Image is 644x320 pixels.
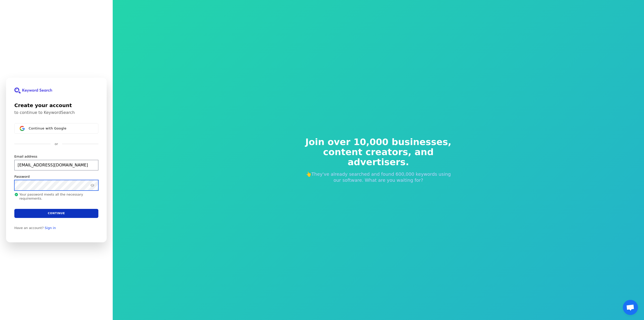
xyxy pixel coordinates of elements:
[14,209,98,218] button: Continue
[302,137,455,147] span: Join over 10,000 businesses,
[45,226,56,230] a: Sign in
[55,142,58,146] p: or
[302,147,455,167] span: content creators, and advertisers.
[14,110,98,115] p: to continue to KeywordSearch
[623,300,638,315] a: Açık sohbet
[14,174,30,179] label: Password
[302,171,455,183] p: 👆They've already searched and found 600,000 keywords using our software. What are you waiting for?
[20,126,25,131] img: Sign in with Google
[14,193,98,201] p: Your password meets all the necessary requirements.
[14,123,98,134] button: Sign in with GoogleContinue with Google
[14,102,98,109] h1: Create your account
[29,126,66,130] span: Continue with Google
[14,226,44,230] span: Have an account?
[89,182,95,188] button: Show password
[14,154,37,159] label: Email address
[14,87,52,94] img: KeywordSearch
